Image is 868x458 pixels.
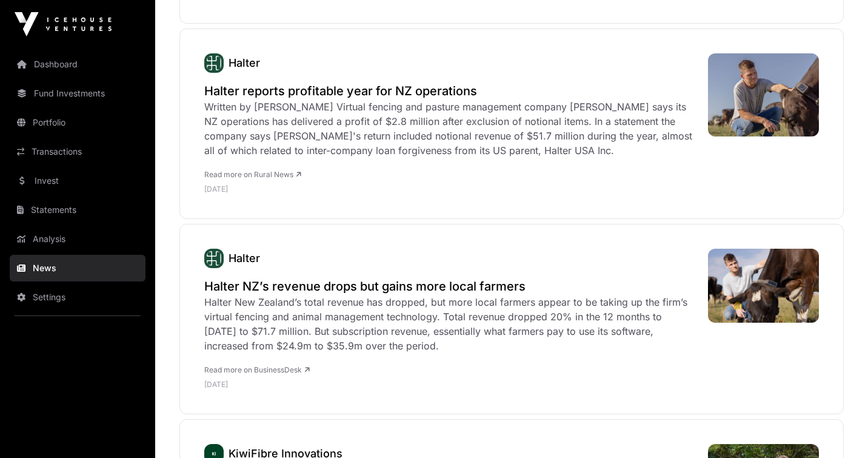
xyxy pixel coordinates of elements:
[15,12,112,36] img: Icehouse Ventures Logo
[229,56,260,69] a: Halter
[204,184,696,194] p: [DATE]
[204,380,696,389] p: [DATE]
[204,99,696,158] div: Written by [PERSON_NAME] Virtual fencing and pasture management company [PERSON_NAME] says its NZ...
[204,249,224,268] a: Halter
[10,284,145,311] a: Settings
[204,170,301,179] a: Read more on Rural News
[229,252,260,264] a: Halter
[204,295,696,353] div: Halter New Zealand’s total revenue has dropped, but more local farmers appear to be taking up the...
[204,365,310,374] a: Read more on BusinessDesk
[10,255,145,281] a: News
[204,83,696,99] a: Halter reports profitable year for NZ operations
[10,109,145,136] a: Portfolio
[10,226,145,252] a: Analysis
[204,53,224,73] a: Halter
[10,51,145,78] a: Dashboard
[10,167,145,194] a: Invest
[204,53,224,73] img: Halter-Favicon.svg
[807,400,868,458] iframe: Chat Widget
[10,138,145,165] a: Transactions
[708,249,819,323] img: A-060922SPLHALTER01-7.jpg
[10,197,145,223] a: Statements
[204,278,696,295] a: Halter NZ’s revenue drops but gains more local farmers
[708,53,819,136] img: 254ef5d7a7b6400ce51fef42e7abfe31_XL.jpg
[204,249,224,268] img: Halter-Favicon.svg
[10,80,145,107] a: Fund Investments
